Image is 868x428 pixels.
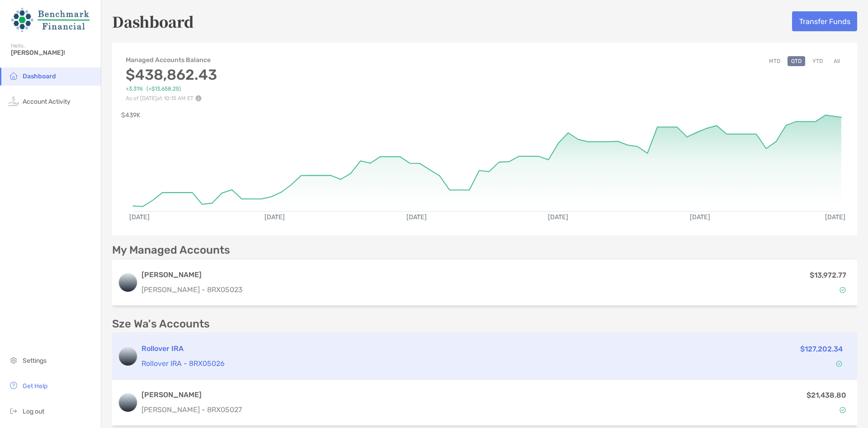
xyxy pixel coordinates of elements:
[142,269,243,280] h3: [PERSON_NAME]
[825,213,845,221] text: [DATE]
[792,11,857,31] button: Transfer Funds
[112,245,230,256] p: My Managed Accounts
[690,213,710,221] text: [DATE]
[23,98,71,106] span: Account Activity
[548,213,568,221] text: [DATE]
[788,56,805,66] button: QTD
[121,111,141,119] text: $439K
[126,95,217,101] p: As of [DATE] at 10:15 AM ET
[23,357,47,365] span: Settings
[119,274,137,292] img: logo account
[142,390,242,400] h3: [PERSON_NAME]
[119,394,137,412] img: logo account
[809,56,826,66] button: YTD
[126,86,143,92] span: +3.31%
[264,213,285,221] text: [DATE]
[142,404,242,415] p: [PERSON_NAME] - 8RX05027
[830,56,844,66] button: All
[8,70,19,81] img: household icon
[11,49,95,57] span: [PERSON_NAME]!
[119,347,137,365] img: logo account
[142,343,673,354] h3: Rollover IRA
[8,96,19,106] img: activity icon
[11,4,90,36] img: Zoe Logo
[840,287,846,293] img: Account Status icon
[142,284,243,295] p: [PERSON_NAME] - 8RX05023
[142,358,673,369] p: Rollover IRA - 8RX05026
[23,382,47,390] span: Get Help
[810,269,846,281] p: $13,972.77
[800,343,843,355] p: $127,202.34
[836,361,842,367] img: Account Status icon
[112,318,210,330] p: Sze Wa's Accounts
[23,72,56,80] span: Dashboard
[840,407,846,413] img: Account Status icon
[126,66,217,83] h3: $438,862.43
[8,405,19,416] img: logout icon
[112,11,194,32] h5: Dashboard
[129,213,150,221] text: [DATE]
[23,408,44,415] span: Log out
[406,213,427,221] text: [DATE]
[146,86,181,92] span: ( +$13,658.25 )
[765,56,784,66] button: MTD
[8,355,19,365] img: settings icon
[8,380,19,391] img: get-help icon
[195,95,202,101] img: Performance Info
[807,390,846,401] p: $21,438.80
[126,56,217,64] h4: Managed Accounts Balance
